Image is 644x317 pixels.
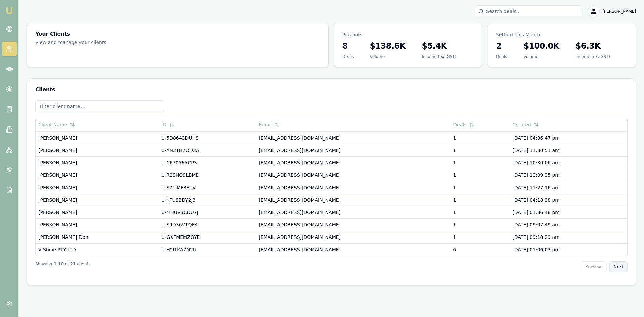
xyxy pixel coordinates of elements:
td: U-C670565CP3 [159,156,256,169]
td: [DATE] 12:09:35 pm [509,169,627,181]
td: [EMAIL_ADDRESS][DOMAIN_NAME] [256,144,450,156]
td: 1 [450,131,509,144]
td: [DATE] 04:06:47 pm [509,131,627,144]
td: U-KFUSBDY2J3 [159,194,256,206]
td: [DATE] 01:36:48 pm [509,206,627,218]
td: [PERSON_NAME] [36,144,159,156]
td: [EMAIL_ADDRESS][DOMAIN_NAME] [256,131,450,144]
td: [PERSON_NAME] [36,169,159,181]
p: Pipeline [342,31,474,38]
div: Deals [496,54,507,59]
div: Volume [370,54,406,59]
strong: 21 [70,261,76,272]
td: [DATE] 11:30:51 am [509,144,627,156]
td: [DATE] 01:06:03 pm [509,243,627,256]
td: [EMAIL_ADDRESS][DOMAIN_NAME] [256,194,450,206]
button: Deals [453,119,474,131]
td: [DATE] 04:18:38 pm [509,194,627,206]
td: 1 [450,231,509,243]
h3: 8 [342,41,354,51]
td: U-S71JMF3ETV [159,181,256,194]
h3: $138.6K [370,41,406,51]
td: U-5D8643DUHS [159,131,256,144]
td: [DATE] 11:27:16 am [509,181,627,194]
h3: 2 [496,41,507,51]
td: V Shine PTY LTD [36,243,159,256]
td: [EMAIL_ADDRESS][DOMAIN_NAME] [256,206,450,218]
h3: $100.0K [524,41,559,51]
div: Income (ex. GST) [576,54,610,59]
div: Income (ex. GST) [422,54,457,59]
strong: 1 - 10 [54,261,64,272]
p: View and manage your clients. [35,39,207,46]
div: Showing of clients [35,261,90,272]
td: [EMAIL_ADDRESS][DOMAIN_NAME] [256,231,450,243]
td: [PERSON_NAME] [36,156,159,169]
div: Deals [342,54,354,59]
td: 1 [450,218,509,231]
td: [EMAIL_ADDRESS][DOMAIN_NAME] [256,181,450,194]
img: emu-icon-u.png [5,7,13,15]
span: [PERSON_NAME] [602,9,636,14]
div: Volume [524,54,559,59]
button: Email [259,119,280,131]
td: [PERSON_NAME] [36,181,159,194]
button: Client Name [38,119,75,131]
td: 1 [450,181,509,194]
p: Settled This Month [496,31,628,38]
td: [DATE] 09:07:49 am [509,218,627,231]
input: Search deals [475,5,582,17]
td: [PERSON_NAME] [36,218,159,231]
td: [DATE] 09:18:29 am [509,231,627,243]
button: Next [609,261,628,272]
input: Filter client name... [35,100,164,112]
td: U-H2ITKA7N2U [159,243,256,256]
td: [EMAIL_ADDRESS][DOMAIN_NAME] [256,156,450,169]
td: [PERSON_NAME] [36,131,159,144]
td: [EMAIL_ADDRESS][DOMAIN_NAME] [256,243,450,256]
h3: Clients [35,87,628,92]
td: 1 [450,169,509,181]
td: 1 [450,194,509,206]
td: U-AN31H2OD3A [159,144,256,156]
td: 6 [450,243,509,256]
td: [EMAIL_ADDRESS][DOMAIN_NAME] [256,169,450,181]
h3: $6.3K [576,41,610,51]
td: [EMAIL_ADDRESS][DOMAIN_NAME] [256,218,450,231]
td: [DATE] 10:30:06 am [509,156,627,169]
td: U-R2SHO9LBMD [159,169,256,181]
td: 1 [450,144,509,156]
td: [PERSON_NAME] [36,206,159,218]
button: ID [161,119,174,131]
td: U-MHUV3CUU7J [159,206,256,218]
td: 1 [450,206,509,218]
h3: $5.4K [422,41,457,51]
td: [PERSON_NAME] Don [36,231,159,243]
td: U-S9D36VTQE4 [159,218,256,231]
h3: Your Clients [35,31,320,37]
td: [PERSON_NAME] [36,194,159,206]
button: Created [512,119,539,131]
td: U-GXFMEMZOYE [159,231,256,243]
td: 1 [450,156,509,169]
